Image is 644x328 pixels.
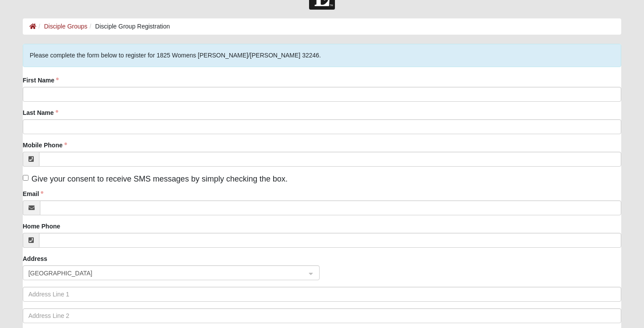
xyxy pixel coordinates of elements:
[23,44,622,67] div: Please complete the form below to register for 1825 Womens [PERSON_NAME]/[PERSON_NAME] 32246.
[23,254,47,263] label: Address
[23,76,59,85] label: First Name
[44,23,88,30] a: Disciple Groups
[32,175,288,183] span: Give your consent to receive SMS messages by simply checking the box.
[23,189,43,198] label: Email
[28,268,299,278] span: United States
[23,108,58,117] label: Last Name
[23,287,622,302] input: Address Line 1
[23,141,67,150] label: Mobile Phone
[87,22,170,31] li: Disciple Group Registration
[23,222,60,231] label: Home Phone
[23,308,622,323] input: Address Line 2
[23,175,28,181] input: Give your consent to receive SMS messages by simply checking the box.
